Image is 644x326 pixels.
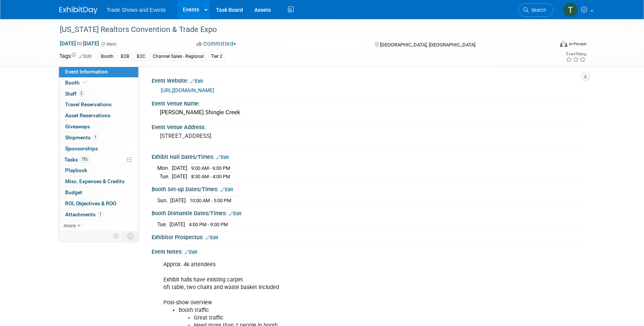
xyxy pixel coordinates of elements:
[65,112,110,118] span: Asset Reservations
[59,78,138,88] a: Booth
[59,89,138,99] a: Staff2
[221,187,233,192] a: Edit
[190,78,203,84] a: Edit
[65,200,116,206] span: ROI, Objectives & ROO
[152,184,585,193] div: Booth Set-up Dates/Times:
[152,208,585,217] div: Booth Dismantle Dates/Times:
[157,173,172,181] td: Tue.
[229,211,241,216] a: Edit
[152,232,585,241] div: Exhibitor Prospectus:
[110,231,123,241] td: Personalize Event Tab Strip
[194,314,497,322] li: Great traffic
[152,75,585,85] div: Event Website:
[172,164,187,173] td: [DATE]
[152,246,585,256] div: Event Notes:
[157,221,169,229] td: Tue.
[209,53,225,61] div: Tier 2
[518,3,553,17] a: Search
[569,41,586,47] div: In-Person
[172,173,187,181] td: [DATE]
[65,80,88,86] span: Booth
[191,165,230,171] span: 9:00 AM - 6:00 PM
[150,53,206,61] div: Channel Sales - Regional
[134,53,148,61] div: B2C
[78,91,84,96] span: 2
[65,101,112,107] span: Travel Reservations
[185,249,197,255] a: Edit
[107,7,166,13] span: Trade Shows and Events
[380,42,475,48] span: [GEOGRAPHIC_DATA], [GEOGRAPHIC_DATA]
[65,123,90,129] span: Giveaways
[59,221,138,231] a: more
[216,155,229,160] a: Edit
[59,187,138,198] a: Budget
[65,167,87,173] span: Playbook
[206,235,218,240] a: Edit
[99,53,116,61] div: Booth
[508,40,587,51] div: Event Format
[65,134,98,141] span: Shipments
[59,67,138,77] a: Event Information
[64,157,90,163] span: Tasks
[59,40,99,47] span: [DATE] [DATE]
[529,7,546,13] span: Search
[64,222,76,229] span: more
[59,121,138,132] a: Giveaways
[152,121,585,131] div: Event Venue Address:
[65,91,84,97] span: Staff
[161,87,214,93] a: [URL][DOMAIN_NAME]
[59,209,138,220] a: Attachments1
[152,98,585,107] div: Event Venue Name:
[191,174,230,179] span: 8:30 AM - 4:00 PM
[59,110,138,121] a: Asset Reservations
[65,189,82,195] span: Budget
[59,165,138,176] a: Playbook
[59,198,138,209] a: ROI, Objectives & ROO
[80,157,90,162] span: 75%
[59,52,92,61] td: Tags
[566,52,586,56] div: Event Rating
[65,69,108,75] span: Event Information
[59,155,138,165] a: Tasks75%
[160,133,324,139] pre: [STREET_ADDRESS]
[97,211,103,217] span: 1
[65,145,98,152] span: Sponsorships
[93,134,98,140] span: 1
[59,99,138,110] a: Travel Reservations
[157,164,172,173] td: Mon.
[59,176,138,187] a: Misc. Expenses & Credits
[59,6,97,14] img: ExhibitDay
[560,41,567,47] img: Format-Inperson.png
[101,42,117,46] span: (2 days)
[157,197,170,205] td: Sun.
[79,54,92,59] a: Edit
[170,197,186,205] td: [DATE]
[65,211,103,217] span: Attachments
[190,198,231,203] span: 10:00 AM - 5:00 PM
[83,80,87,85] i: Booth reservation complete
[189,222,228,227] span: 4:00 PM - 9:00 PM
[57,23,542,37] div: [US_STATE] Realtors Convention & Trade Expo
[65,178,125,184] span: Misc. Expenses & Credits
[59,144,138,154] a: Sponsorships
[59,133,138,143] a: Shipments1
[169,221,185,229] td: [DATE]
[76,40,83,46] span: to
[118,53,132,61] div: B2B
[123,231,138,241] td: Toggle Event Tabs
[157,107,579,118] div: [PERSON_NAME] Shingle Creek
[563,3,578,17] img: Tiff Wagner
[152,151,585,161] div: Exhibit Hall Dates/Times:
[194,40,239,48] button: Committed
